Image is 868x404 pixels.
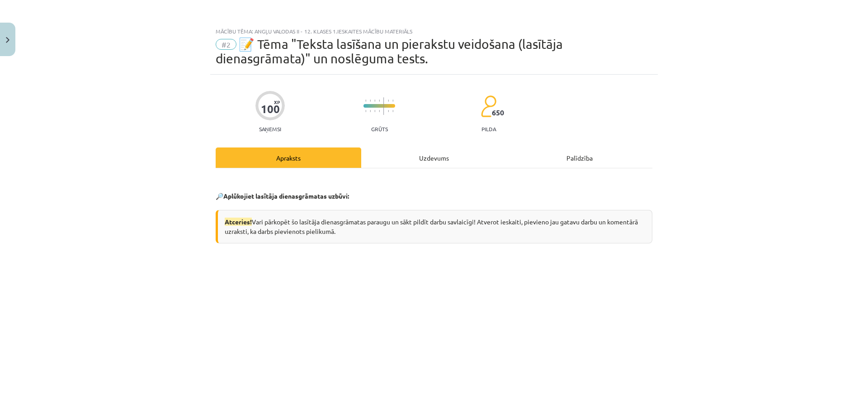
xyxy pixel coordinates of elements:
img: students-c634bb4e5e11cddfef0936a35e636f08e4e9abd3cc4e673bd6f9a4125e45ecb1.svg [481,95,496,118]
span: 650 [492,109,504,117]
strong: Aplūkojiet lasītāja dienasgrāmatas uzbūvi: [223,192,349,200]
img: icon-short-line-57e1e144782c952c97e751825c79c345078a6d821885a25fce030b3d8c18986b.svg [392,100,393,102]
img: icon-short-line-57e1e144782c952c97e751825c79c345078a6d821885a25fce030b3d8c18986b.svg [392,110,393,112]
img: icon-short-line-57e1e144782c952c97e751825c79c345078a6d821885a25fce030b3d8c18986b.svg [365,100,366,102]
img: icon-long-line-d9ea69661e0d244f92f715978eff75569469978d946b2353a9bb055b3ed8787d.svg [383,97,384,115]
p: 🔎 [216,191,652,201]
span: #2 [216,39,236,50]
div: Vari pārkopēt šo lasītāja dienasgrāmatas paraugu un sākt pildīt darbu savlaicīgi! Atverot ieskait... [216,210,652,243]
img: icon-short-line-57e1e144782c952c97e751825c79c345078a6d821885a25fce030b3d8c18986b.svg [370,110,371,112]
img: icon-short-line-57e1e144782c952c97e751825c79c345078a6d821885a25fce030b3d8c18986b.svg [379,100,380,102]
div: 100 [261,103,280,115]
div: Palīdzība [507,147,652,168]
img: icon-short-line-57e1e144782c952c97e751825c79c345078a6d821885a25fce030b3d8c18986b.svg [388,100,389,102]
img: icon-short-line-57e1e144782c952c97e751825c79c345078a6d821885a25fce030b3d8c18986b.svg [374,100,375,102]
p: Saņemsi [255,126,285,132]
img: icon-short-line-57e1e144782c952c97e751825c79c345078a6d821885a25fce030b3d8c18986b.svg [379,110,380,112]
img: icon-short-line-57e1e144782c952c97e751825c79c345078a6d821885a25fce030b3d8c18986b.svg [374,110,375,112]
div: Uzdevums [361,147,507,168]
span: Atceries! [225,218,252,226]
span: 📝 Tēma "Teksta lasīšana un pierakstu veidošana (lasītāja dienasgrāmata)" un noslēguma tests. [216,37,563,66]
img: icon-close-lesson-0947bae3869378f0d4975bcd49f059093ad1ed9edebbc8119c70593378902aed.svg [6,37,9,43]
img: icon-short-line-57e1e144782c952c97e751825c79c345078a6d821885a25fce030b3d8c18986b.svg [370,100,371,102]
img: icon-short-line-57e1e144782c952c97e751825c79c345078a6d821885a25fce030b3d8c18986b.svg [365,110,366,112]
div: Apraksts [216,147,361,168]
span: XP [274,100,280,105]
div: Mācību tēma: Angļu valodas ii - 12. klases 1.ieskaites mācību materiāls [216,28,652,34]
img: icon-short-line-57e1e144782c952c97e751825c79c345078a6d821885a25fce030b3d8c18986b.svg [388,110,389,112]
p: pilda [481,126,496,132]
p: Grūts [371,126,388,132]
